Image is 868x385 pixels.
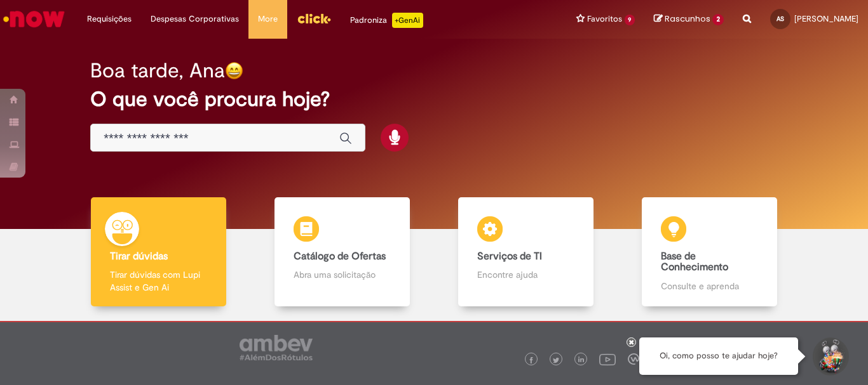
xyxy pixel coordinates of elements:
img: logo_footer_facebook.png [528,357,534,363]
img: logo_footer_twitter.png [553,357,559,363]
a: Catálogo de Ofertas Abra uma solicitação [250,197,434,307]
h2: O que você procura hoje? [90,88,778,110]
div: Oi, como posso te ajudar hoje? [639,337,798,375]
b: Serviços de TI [477,250,542,263]
img: logo_footer_workplace.png [628,353,639,365]
span: 9 [625,15,635,25]
p: Tirar dúvidas com Lupi Assist e Gen Ai [110,268,207,294]
span: Favoritos [587,13,622,25]
img: logo_footer_linkedin.png [578,356,585,364]
a: Serviços de TI Encontre ajuda [434,197,618,307]
img: happy-face.png [225,62,243,80]
b: Base de Conhecimento [661,250,728,274]
a: Rascunhos [654,13,724,25]
img: click_logo_yellow_360x200.png [297,9,331,28]
h2: Boa tarde, Ana [90,60,225,82]
span: AS [776,15,784,23]
span: Requisições [87,13,132,25]
img: logo_footer_ambev_rotulo_gray.png [240,335,313,360]
p: +GenAi [392,13,423,28]
a: Base de Conhecimento Consulte e aprenda [618,197,801,307]
span: 2 [712,14,724,25]
a: Tirar dúvidas Tirar dúvidas com Lupi Assist e Gen Ai [67,197,250,307]
b: Catálogo de Ofertas [294,250,386,263]
div: Padroniza [350,13,423,28]
span: Despesas Corporativas [151,13,239,25]
span: More [258,13,278,25]
span: [PERSON_NAME] [794,13,858,24]
p: Consulte e aprenda [661,280,757,292]
span: Rascunhos [665,13,710,25]
img: ServiceNow [1,6,67,32]
p: Abra uma solicitação [294,268,390,281]
img: logo_footer_youtube.png [599,351,616,367]
b: Tirar dúvidas [110,250,168,263]
button: Iniciar Conversa de Suporte [811,337,849,375]
p: Encontre ajuda [477,268,574,281]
